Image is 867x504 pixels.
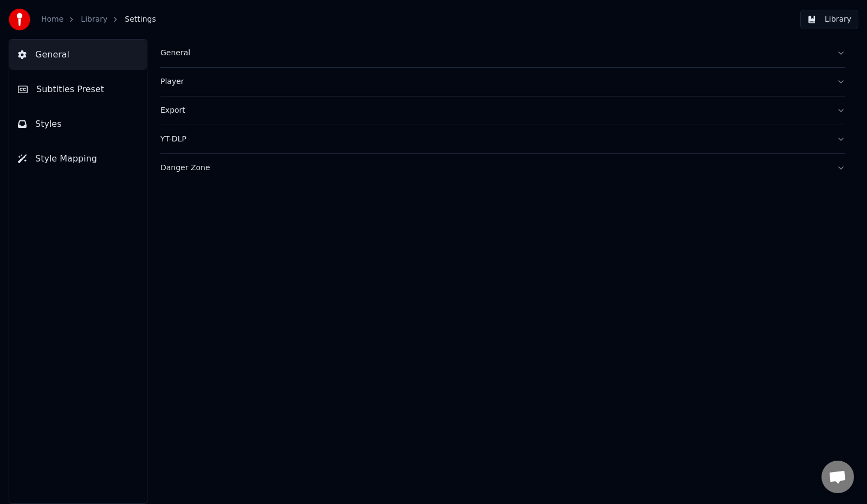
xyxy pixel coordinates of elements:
[36,83,104,96] span: Subtitles Preset
[160,48,828,59] div: General
[9,74,147,105] button: Subtitles Preset
[160,96,845,125] button: Export
[35,48,69,61] span: General
[125,14,156,25] span: Settings
[41,14,63,25] a: Home
[9,40,147,70] button: General
[9,144,147,174] button: Style Mapping
[9,9,30,30] img: youka
[41,14,156,25] nav: breadcrumb
[160,125,845,153] button: YT-DLP
[160,39,845,67] button: General
[160,68,845,96] button: Player
[160,134,828,145] div: YT-DLP
[35,118,62,131] span: Styles
[160,76,828,87] div: Player
[821,461,854,493] a: Open chat
[9,109,147,139] button: Styles
[160,154,845,182] button: Danger Zone
[160,163,828,173] div: Danger Zone
[800,10,858,29] button: Library
[35,152,97,165] span: Style Mapping
[160,105,828,116] div: Export
[81,14,107,25] a: Library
